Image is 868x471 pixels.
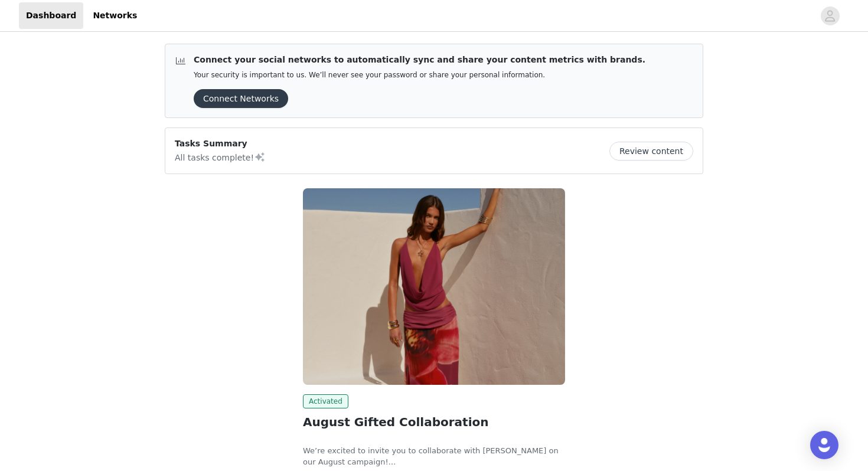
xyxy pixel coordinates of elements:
[194,54,645,66] p: Connect your social networks to automatically sync and share your content metrics with brands.
[175,150,266,164] p: All tasks complete!
[303,394,348,408] span: Activated
[303,413,565,431] h2: August Gifted Collaboration
[609,142,693,161] button: Review content
[194,89,288,108] button: Connect Networks
[303,445,565,468] p: We’re excited to invite you to collaborate with [PERSON_NAME] on our August campaign!
[86,2,144,29] a: Networks
[824,6,836,25] div: avatar
[303,188,565,385] img: Peppermayo AUS
[19,2,83,29] a: Dashboard
[194,71,645,80] p: Your security is important to us. We’ll never see your password or share your personal information.
[810,431,838,459] div: Open Intercom Messenger
[175,138,266,150] p: Tasks Summary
